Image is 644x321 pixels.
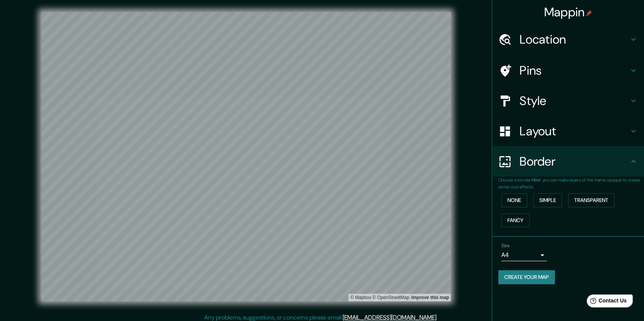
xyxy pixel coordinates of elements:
div: Border [492,146,644,177]
h4: Location [520,32,629,47]
h4: Layout [520,124,629,139]
div: Pins [492,55,644,86]
h4: Mappin [544,5,592,20]
canvas: Map [41,12,451,301]
a: Mapbox [350,295,371,300]
button: Simple [533,193,562,207]
h4: Border [520,154,629,169]
b: Hint [532,177,540,183]
div: Layout [492,116,644,146]
h4: Style [520,93,629,108]
p: Choose a border. : you can make layers of the frame opaque to create some cool effects. [498,177,644,190]
div: A4 [501,249,547,261]
div: Location [492,24,644,55]
button: Create your map [498,270,555,284]
a: OpenStreetMap [372,295,409,300]
label: Size [501,243,509,249]
div: Style [492,86,644,116]
img: pin-icon.png [586,10,592,16]
h4: Pins [520,63,629,78]
a: Map feedback [411,295,449,300]
iframe: Help widget launcher [576,291,636,313]
button: Fancy [501,213,529,227]
button: Transparent [568,193,614,207]
button: None [501,193,527,207]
